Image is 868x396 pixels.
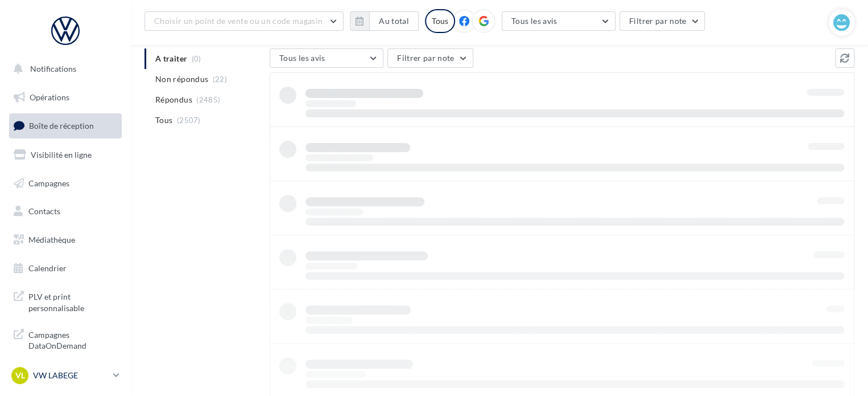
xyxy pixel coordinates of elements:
a: Boîte de réception [7,113,124,138]
span: Tous les avis [511,16,557,26]
a: Opérations [7,85,124,109]
span: (22) [213,75,227,84]
span: PLV et print personnalisable [28,289,117,313]
p: VW LABEGE [33,370,109,381]
span: Campagnes DataOnDemand [28,327,117,352]
button: Au total [369,11,419,31]
span: Opérations [30,92,69,102]
button: Notifications [7,57,119,81]
a: Visibilité en ligne [7,143,124,167]
span: (2485) [196,95,220,104]
button: Au total [350,11,419,31]
a: Campagnes DataOnDemand [7,322,124,356]
a: Campagnes [7,172,124,195]
span: Choisir un point de vente ou un code magasin [154,16,323,26]
span: Tous [155,115,172,126]
span: Campagnes [28,178,69,187]
span: Notifications [30,64,76,74]
div: Tous [425,9,455,33]
span: VL [15,370,25,381]
span: Médiathèque [28,235,75,244]
a: VL VW LABEGE [9,365,122,386]
button: Tous les avis [502,11,615,31]
span: Non répondus [155,74,208,85]
span: (2507) [177,116,201,125]
button: Filtrer par note [619,11,705,31]
span: Contacts [28,206,60,216]
span: Visibilité en ligne [31,150,92,160]
span: Répondus [155,94,192,105]
button: Choisir un point de vente ou un code magasin [144,11,344,31]
a: Médiathèque [7,228,124,252]
a: Calendrier [7,256,124,280]
span: Calendrier [28,263,67,273]
a: PLV et print personnalisable [7,284,124,318]
a: Contacts [7,199,124,223]
span: Boîte de réception [29,121,94,130]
